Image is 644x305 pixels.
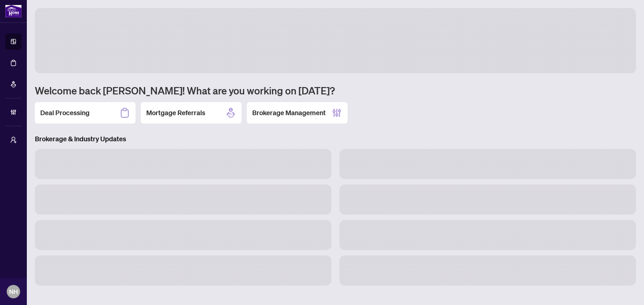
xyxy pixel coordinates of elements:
[9,287,18,296] span: NH
[35,134,636,144] h3: Brokerage & Industry Updates
[40,108,90,118] h2: Deal Processing
[5,5,21,17] img: logo
[252,108,326,118] h2: Brokerage Management
[146,108,205,118] h2: Mortgage Referrals
[10,137,17,143] span: user-switch
[35,84,636,97] h1: Welcome back [PERSON_NAME]! What are you working on [DATE]?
